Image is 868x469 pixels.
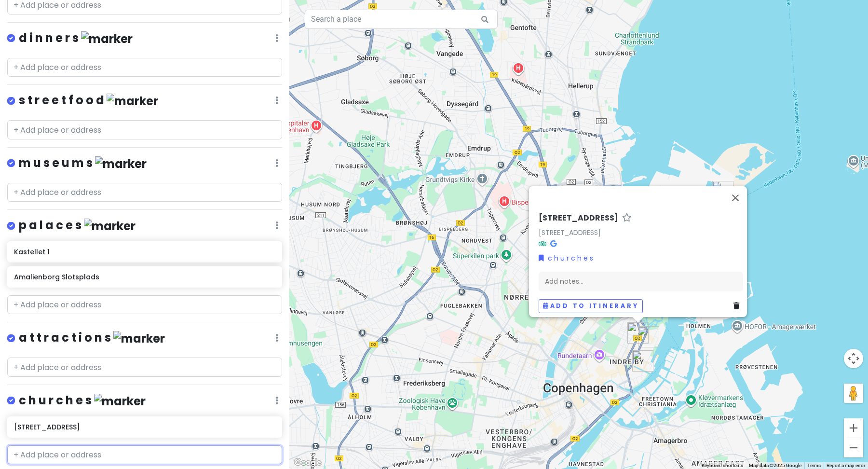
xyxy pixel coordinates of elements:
[107,94,158,109] img: marker
[844,438,863,457] button: Zoom out
[844,418,863,438] button: Zoom in
[113,331,165,346] img: marker
[622,213,632,223] a: Star place
[305,10,498,29] input: Search a place
[19,155,147,171] h4: m u s e u m s
[14,423,275,431] h6: [STREET_ADDRESS]
[292,456,324,469] a: Open this area in Google Maps (opens a new window)
[7,358,282,377] input: + Add place or address
[712,181,733,202] div: Oceankaj Cruise Terminal 1
[19,93,158,109] h4: s t r e e t f o o d
[539,272,743,292] div: Add notes...
[84,219,136,234] img: marker
[539,213,618,223] h6: [STREET_ADDRESS]
[539,253,593,263] a: c h u r c h e s
[94,394,146,409] img: marker
[7,120,282,139] input: + Add place or address
[7,58,282,77] input: + Add place or address
[19,393,146,409] h4: c h u r c h e s
[7,183,282,202] input: + Add place or address
[292,456,324,469] img: Google
[19,218,136,234] h4: p a l a c e s
[632,350,653,372] div: Hotel Bethel
[95,156,147,171] img: marker
[638,326,659,347] div: Amalienborg Slotsplads
[733,301,743,312] a: Delete place
[749,463,801,468] span: Map data ©2025 Google
[19,330,165,346] h4: a t t r a c t i o n s
[702,462,743,469] button: Keyboard shortcuts
[539,228,601,237] a: [STREET_ADDRESS]
[844,349,863,368] button: Map camera controls
[14,248,275,256] h6: Kastellet 1
[627,322,649,344] div: Frederiksgade 4
[14,273,275,281] h6: Amalienborg Slotsplads
[827,463,865,468] a: Report a map error
[81,31,133,46] img: marker
[539,299,643,313] button: Add to itinerary
[7,295,282,315] input: + Add place or address
[550,240,556,247] i: Google Maps
[724,186,747,209] button: Close
[19,30,133,46] h4: d i n n e r s
[844,384,863,403] button: Drag Pegman onto the map to open Street View
[539,240,546,247] i: Tripadvisor
[7,445,282,465] input: + Add place or address
[807,463,821,468] a: Terms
